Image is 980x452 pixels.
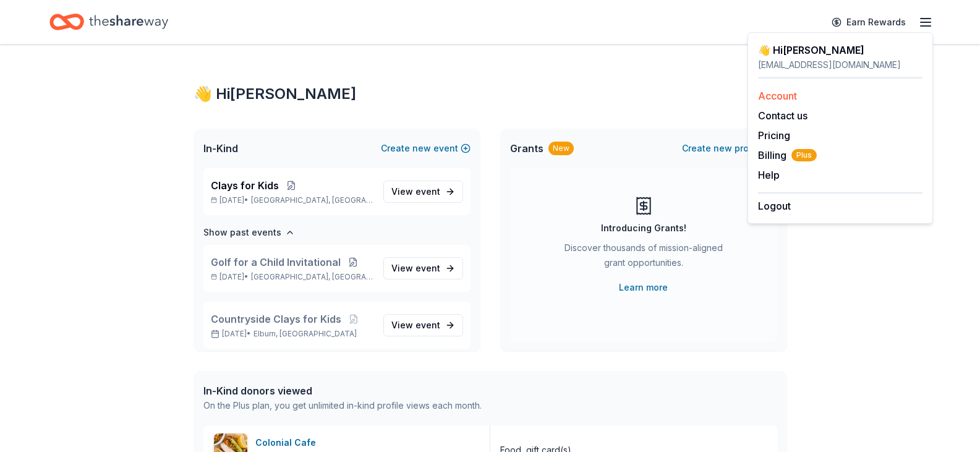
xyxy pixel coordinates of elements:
[203,398,482,413] div: On the Plus plan, you get unlimited in-kind profile views each month.
[383,257,463,279] a: View event
[194,84,787,104] div: 👋 Hi [PERSON_NAME]
[510,141,543,156] span: Grants
[714,141,732,156] span: new
[383,314,463,336] a: View event
[758,148,817,163] span: Billing
[251,272,373,282] span: [GEOGRAPHIC_DATA], [GEOGRAPHIC_DATA]
[548,142,574,155] div: New
[415,186,440,197] span: event
[758,168,780,182] button: Help
[203,225,295,240] button: Show past events
[758,108,807,123] button: Contact us
[412,141,431,156] span: new
[758,90,797,102] a: Account
[824,11,913,33] a: Earn Rewards
[49,7,168,36] a: Home
[391,318,440,333] span: View
[211,178,279,193] span: Clays for Kids
[758,58,922,72] div: [EMAIL_ADDRESS][DOMAIN_NAME]
[601,221,686,236] div: Introducing Grants!
[203,225,281,240] h4: Show past events
[203,141,238,156] span: In-Kind
[211,195,373,205] p: [DATE] •
[211,312,341,326] span: Countryside Clays for Kids
[211,272,373,282] p: [DATE] •
[383,181,463,203] a: View event
[682,141,777,156] button: Createnewproject
[619,280,668,295] a: Learn more
[254,329,357,339] span: Elburn, [GEOGRAPHIC_DATA]
[415,320,440,330] span: event
[251,195,373,205] span: [GEOGRAPHIC_DATA], [GEOGRAPHIC_DATA]
[391,184,440,199] span: View
[203,383,482,398] div: In-Kind donors viewed
[415,263,440,273] span: event
[211,255,341,270] span: Golf for a Child Invitational
[758,129,790,142] a: Pricing
[255,435,321,450] div: Colonial Cafe
[758,148,817,163] button: BillingPlus
[758,43,922,58] div: 👋 Hi [PERSON_NAME]
[391,261,440,276] span: View
[381,141,471,156] button: Createnewevent
[791,149,817,161] span: Plus
[758,198,791,213] button: Logout
[560,241,728,275] div: Discover thousands of mission-aligned grant opportunities.
[211,329,373,339] p: [DATE] •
